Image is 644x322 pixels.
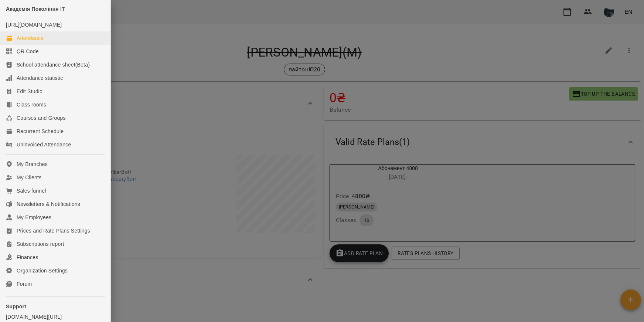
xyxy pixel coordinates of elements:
[17,240,64,248] div: Subscriptions report
[6,6,65,12] span: Академія Покоління ІТ
[6,313,105,321] a: [DOMAIN_NAME][URL]
[17,128,64,135] div: Recurrent Schedule
[17,61,90,68] div: School attendance sheet(Beta)
[17,187,46,194] div: Sales funnel
[17,160,48,168] div: My Branches
[17,88,42,95] div: Edit Studio
[17,200,80,208] div: Newsletters & Notifications
[17,141,71,148] div: Uninvoiced Attendance
[17,214,51,221] div: My Employees
[17,267,68,274] div: Organization Settings
[17,254,38,261] div: Finances
[6,303,105,310] p: Support
[17,74,63,82] div: Attendance statistic
[6,22,62,28] a: [URL][DOMAIN_NAME]
[17,280,32,288] div: Forum
[17,227,90,234] div: Prices and Rate Plans Settings
[17,114,66,122] div: Courses and Groups
[17,34,44,42] div: Attendance
[17,174,41,181] div: My Clients
[17,101,46,108] div: Class rooms
[17,48,39,55] div: QR Code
